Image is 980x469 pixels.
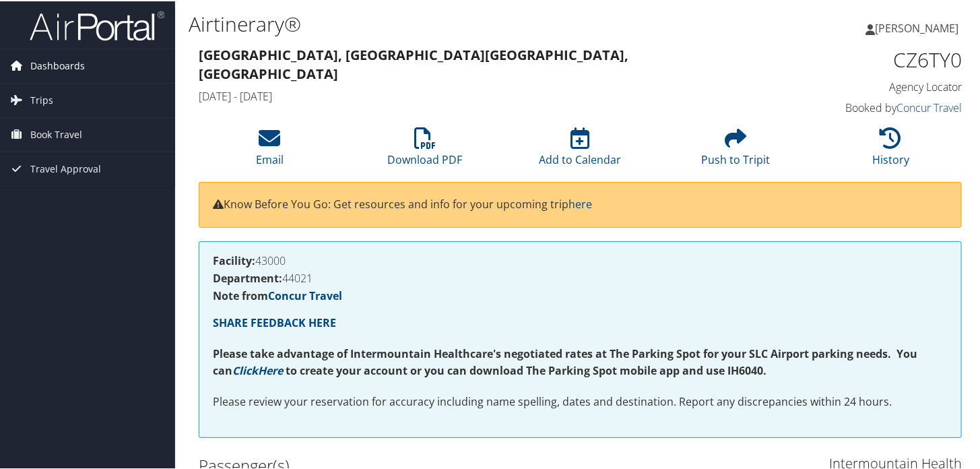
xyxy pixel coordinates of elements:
[213,195,948,212] p: Know Before You Go: Get resources and info for your upcoming trip
[30,82,53,116] span: Trips
[213,252,255,267] strong: Facility:
[30,9,164,40] img: airportal-logo.png
[213,254,948,265] h4: 43000
[539,133,621,166] a: Add to Calendar
[199,44,628,82] strong: [GEOGRAPHIC_DATA], [GEOGRAPHIC_DATA] [GEOGRAPHIC_DATA], [GEOGRAPHIC_DATA]
[872,133,909,166] a: History
[896,99,962,114] a: Concur Travel
[30,48,85,82] span: Dashboards
[213,272,948,282] h4: 44021
[213,392,948,410] p: Please review your reservation for accuracy including name spelling, dates and destination. Repor...
[286,362,766,377] strong: to create your account or you can download The Parking Spot mobile app and use IH6040.
[865,7,972,47] a: [PERSON_NAME]
[232,362,258,377] a: Click
[786,44,962,73] h1: CZ6TY0
[30,117,82,150] span: Book Travel
[213,345,917,377] strong: Please take advantage of Intermountain Healthcare's negotiated rates at The Parking Spot for your...
[387,133,462,166] a: Download PDF
[568,195,592,210] a: here
[268,287,342,302] a: Concur Travel
[213,314,336,329] a: SHARE FEEDBACK HERE
[213,287,342,302] strong: Note from
[875,20,958,34] span: [PERSON_NAME]
[30,151,101,185] span: Travel Approval
[189,9,711,37] h1: Airtinerary®
[786,78,962,93] h4: Agency Locator
[199,88,766,102] h4: [DATE] - [DATE]
[258,362,283,377] a: Here
[786,99,962,114] h4: Booked by
[256,133,284,166] a: Email
[213,270,282,284] strong: Department:
[701,133,770,166] a: Push to Tripit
